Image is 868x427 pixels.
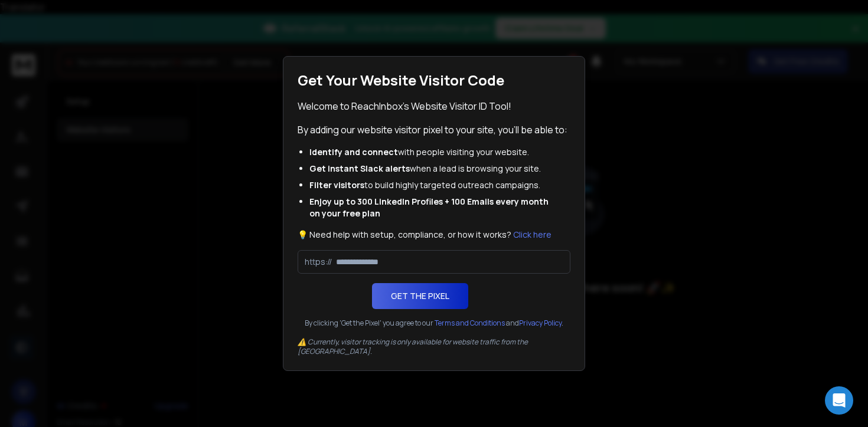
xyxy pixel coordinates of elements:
li: Enjoy up to 300 LinkedIn Profiles + 100 Emails every month on your free plan [309,196,559,219]
span: Filter visitors [309,179,364,190]
a: Terms and Conditions [435,318,505,328]
button: Get the Pixel [372,283,468,309]
span: Identify and connect [309,146,398,157]
a: Privacy Policy [519,318,562,328]
p: By clicking 'Get the Pixel' you agree to our and . [298,318,570,328]
button: Click here [513,229,552,241]
p: By adding our website visitor pixel to your site, you'll be able to: [298,123,570,137]
h1: Get Your Website Visitor Code [298,71,570,90]
p: Welcome to ReachInbox's Website Visitor ID Tool! [298,99,570,113]
li: with people visiting your website. [309,146,559,158]
li: when a lead is browsing your site. [309,163,559,175]
div: Open Intercom Messenger [825,386,853,415]
span: Get instant Slack alerts [309,163,410,174]
p: 💡 Need help with setup, compliance, or how it works? [298,229,570,241]
p: ⚠️ Currently, visitor tracking is only available for website traffic from the [GEOGRAPHIC_DATA]. [298,337,570,356]
li: to build highly targeted outreach campaigns. [309,179,559,191]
